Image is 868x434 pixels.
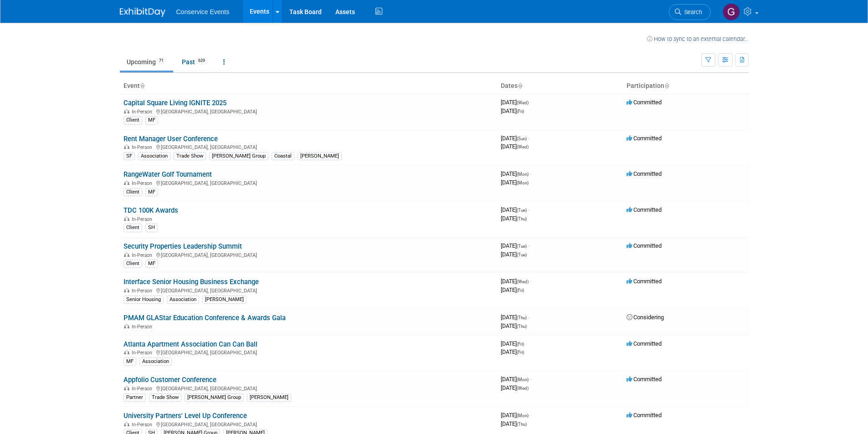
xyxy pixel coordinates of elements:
span: [DATE] [501,170,531,177]
span: In-Person [132,422,155,428]
span: - [530,99,531,106]
div: [GEOGRAPHIC_DATA], [GEOGRAPHIC_DATA] [123,384,493,392]
span: [DATE] [501,135,529,142]
span: [DATE] [501,340,527,347]
div: [PERSON_NAME] [247,393,291,402]
div: [PERSON_NAME] [202,296,247,304]
div: Association [167,296,199,304]
span: Conservice Events [176,8,230,15]
a: Appfolio Customer Conference [123,376,216,384]
div: MF [145,188,158,196]
span: 71 [156,57,166,64]
span: (Thu) [517,324,527,329]
span: Committed [627,170,662,177]
a: Past629 [175,53,215,71]
span: [DATE] [501,286,524,293]
div: Trade Show [149,393,181,402]
span: - [528,135,529,142]
div: [PERSON_NAME] Group [185,393,244,402]
span: - [525,340,527,347]
div: MF [145,116,158,124]
span: In-Person [132,350,155,356]
span: [DATE] [501,314,529,321]
div: [PERSON_NAME] Group [209,152,268,160]
a: Search [669,4,711,20]
div: MF [145,260,158,268]
span: [DATE] [501,251,527,258]
span: (Thu) [517,216,527,221]
span: [DATE] [501,348,524,355]
div: Association [139,357,172,366]
span: Committed [627,135,662,142]
div: [PERSON_NAME] [298,152,342,160]
span: (Tue) [517,252,527,257]
span: (Thu) [517,315,527,320]
span: (Tue) [517,244,527,249]
div: Senior Housing [123,296,164,304]
div: Client [123,224,142,232]
th: Participation [623,78,749,94]
span: Committed [627,340,662,347]
th: Event [120,78,497,94]
span: [DATE] [501,179,529,186]
span: [DATE] [501,412,531,419]
span: - [530,170,531,177]
div: Partner [123,393,146,402]
div: [GEOGRAPHIC_DATA], [GEOGRAPHIC_DATA] [123,348,493,356]
a: Security Properties Leadership Summit [123,242,242,250]
div: Coastal [272,152,294,160]
span: - [528,314,529,321]
img: In-Person Event [124,109,129,113]
span: (Wed) [517,386,529,391]
span: (Mon) [517,377,529,382]
span: In-Person [132,144,155,150]
a: University Partners' Level Up Conference [123,412,247,420]
span: Committed [627,242,662,249]
div: [GEOGRAPHIC_DATA], [GEOGRAPHIC_DATA] [123,107,493,115]
div: Trade Show [174,152,206,160]
span: - [528,242,529,249]
span: (Fri) [517,342,524,347]
span: [DATE] [501,242,529,249]
span: (Mon) [517,172,529,177]
span: Committed [627,376,662,383]
span: Committed [627,99,662,106]
span: Considering [627,314,664,321]
div: MF [123,357,136,366]
div: [GEOGRAPHIC_DATA], [GEOGRAPHIC_DATA] [123,143,493,150]
a: Sort by Start Date [518,82,522,89]
span: (Tue) [517,208,527,213]
span: (Mon) [517,180,529,185]
div: SF [123,152,135,160]
span: In-Person [132,252,155,258]
div: Client [123,260,142,268]
span: (Fri) [517,288,524,293]
span: In-Person [132,216,155,222]
div: [GEOGRAPHIC_DATA], [GEOGRAPHIC_DATA] [123,286,493,294]
a: Interface Senior Housing Business Exchange [123,278,259,286]
span: [DATE] [501,420,527,427]
a: Capital Square Living IGNITE 2025 [123,99,226,107]
span: [DATE] [501,384,529,391]
span: - [530,412,531,419]
div: [GEOGRAPHIC_DATA], [GEOGRAPHIC_DATA] [123,420,493,428]
span: (Fri) [517,350,524,355]
div: Association [138,152,170,160]
img: In-Person Event [124,180,129,185]
span: [DATE] [501,278,531,285]
span: [DATE] [501,107,524,114]
span: Committed [627,278,662,285]
span: Search [681,9,702,15]
img: In-Person Event [124,422,129,426]
span: (Sun) [517,136,527,141]
img: Gayle Reese [723,3,740,20]
span: In-Person [132,109,155,115]
a: Rent Manager User Conference [123,135,218,143]
img: ExhibitDay [120,8,165,17]
a: Sort by Event Name [140,82,144,89]
span: [DATE] [501,143,529,150]
span: In-Person [132,288,155,294]
img: In-Person Event [124,144,129,149]
th: Dates [497,78,623,94]
span: - [530,278,531,285]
